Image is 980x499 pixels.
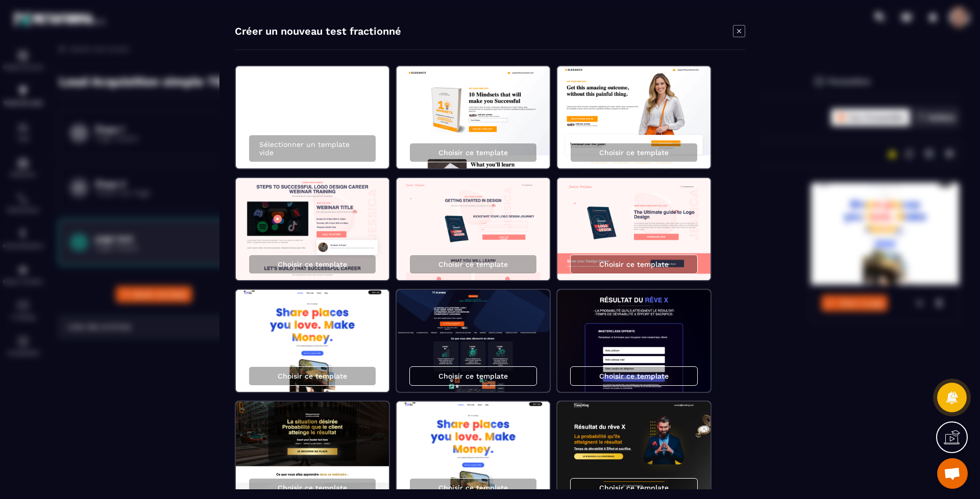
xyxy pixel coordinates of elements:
img: image [397,178,550,280]
img: image [557,290,710,392]
p: Choisir ce template [599,148,669,157]
img: image [397,66,550,168]
p: Choisir ce template [438,148,508,157]
img: image [236,290,389,392]
img: image [557,66,710,168]
h4: Créer un nouveau test fractionné [235,25,401,39]
img: image [236,178,389,280]
p: Choisir ce template [599,372,669,380]
p: Choisir ce template [438,260,508,268]
img: image [557,178,710,280]
p: Choisir ce template [438,372,508,380]
a: Ouvrir le chat [937,458,968,489]
p: Sélectionner un template vide [259,140,365,157]
img: image [397,290,550,392]
p: Choisir ce template [278,372,347,380]
p: Choisir ce template [278,260,347,268]
p: Choisir ce template [599,260,669,268]
p: Choisir ce template [599,484,669,492]
p: Choisir ce template [278,484,347,492]
p: Choisir ce template [438,484,508,492]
